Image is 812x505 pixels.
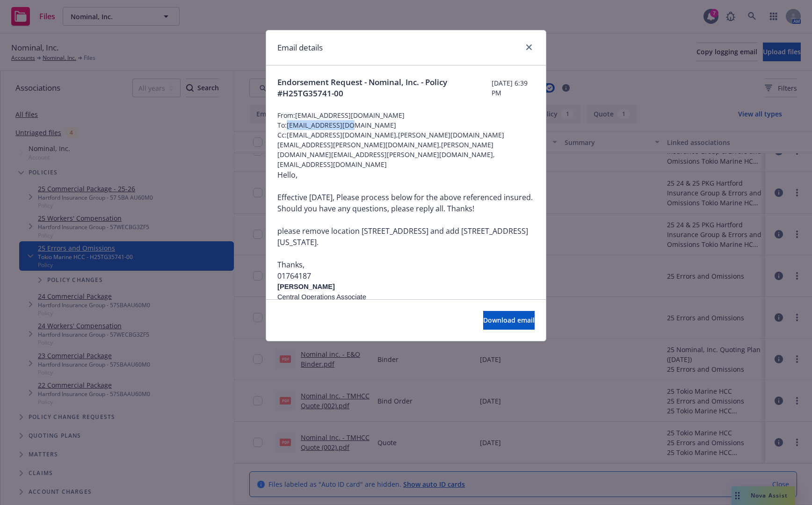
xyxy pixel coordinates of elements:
span: From: [EMAIL_ADDRESS][DOMAIN_NAME] [277,110,535,120]
span: [DATE] 6:39 PM [492,78,535,98]
span: Cc: [EMAIL_ADDRESS][DOMAIN_NAME],[PERSON_NAME][DOMAIN_NAME][EMAIL_ADDRESS][PERSON_NAME][DOMAIN_NA... [277,130,535,169]
a: close [523,42,535,53]
h1: Email details [277,42,323,54]
p: [PERSON_NAME] [277,281,535,292]
span: Download email [483,316,535,325]
span: Endorsement Request - Nominal, Inc. - Policy #H25TG35741-00 [277,77,492,99]
span: To: [EMAIL_ADDRESS][DOMAIN_NAME] [277,120,535,130]
button: Download email [483,311,535,330]
div: Hello, Effective [DATE], Please process below for the above referenced insured. Should you have a... [277,169,535,426]
p: Central Operations Associate [277,292,535,302]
